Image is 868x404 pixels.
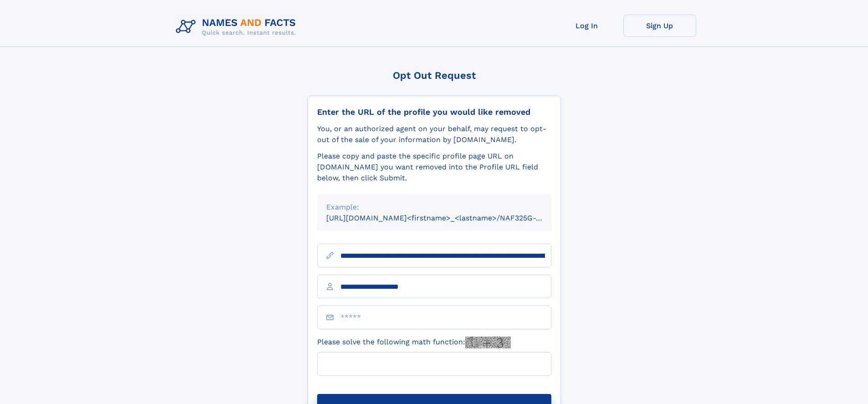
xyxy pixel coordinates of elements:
[317,123,551,145] div: You, or an authorized agent on your behalf, may request to opt-out of the sale of your informatio...
[623,15,696,37] a: Sign Up
[550,15,623,37] a: Log In
[317,337,511,348] label: Please solve the following math function:
[172,15,303,39] img: Logo Names and Facts
[326,214,569,222] small: [URL][DOMAIN_NAME]<firstname>_<lastname>/NAF325G-xxxxxxxx
[317,151,551,184] div: Please copy and paste the specific profile page URL on [DOMAIN_NAME] you want removed into the Pr...
[308,70,561,81] div: Opt Out Request
[317,107,551,117] div: Enter the URL of the profile you would like removed
[326,202,542,213] div: Example:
